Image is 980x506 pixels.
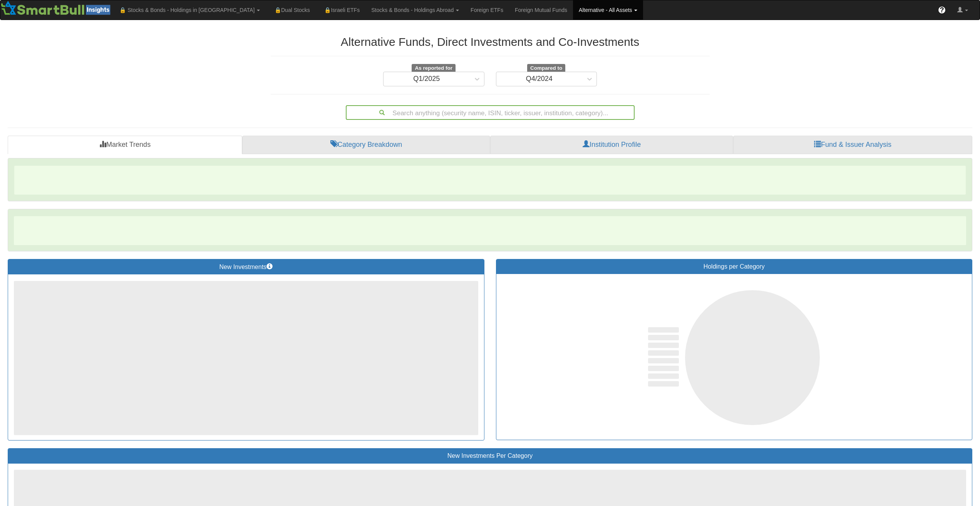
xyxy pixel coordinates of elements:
span: ‌ [648,358,679,363]
a: Market Trends [8,136,242,154]
span: ‌ [685,290,820,425]
a: Category Breakdown [242,136,490,154]
span: ‌ [14,166,966,195]
img: Smartbull [0,0,114,16]
a: Foreign ETFs [465,0,509,20]
h3: New Investments Per Category [14,452,966,459]
span: ‌ [648,335,679,340]
a: Institution Profile [490,136,733,154]
a: Alternative - All Assets [573,0,643,20]
span: ‌ [648,350,679,356]
h3: Holdings per Category [502,263,967,270]
span: ‌ [648,366,679,371]
span: ‌ [14,216,966,245]
h3: New Investments [14,263,478,271]
div: Q4/2024 [526,75,553,83]
a: Stocks & Bonds - Holdings Abroad [365,0,465,20]
a: 🔒Dual Stocks [266,0,315,20]
span: As reported for [412,64,456,72]
div: Search anything (security name, ISIN, ticker, issuer, institution, category)... [347,106,634,119]
span: ‌ [648,373,679,379]
a: 🔒Israeli ETFs [316,0,365,20]
a: ? [932,0,952,20]
div: Q1/2025 [413,75,440,83]
span: ‌ [648,381,679,387]
span: Compared to [527,64,565,72]
a: 🔒 Stocks & Bonds - Holdings in [GEOGRAPHIC_DATA] [114,0,266,20]
h2: Alternative Funds, Direct Investments and Co-Investments [271,35,710,48]
a: Foreign Mutual Funds [509,0,573,20]
span: ‌ [648,343,679,348]
span: ? [940,6,944,14]
a: Fund & Issuer Analysis [733,136,972,154]
span: ‌ [648,327,679,333]
span: ‌ [14,281,478,435]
